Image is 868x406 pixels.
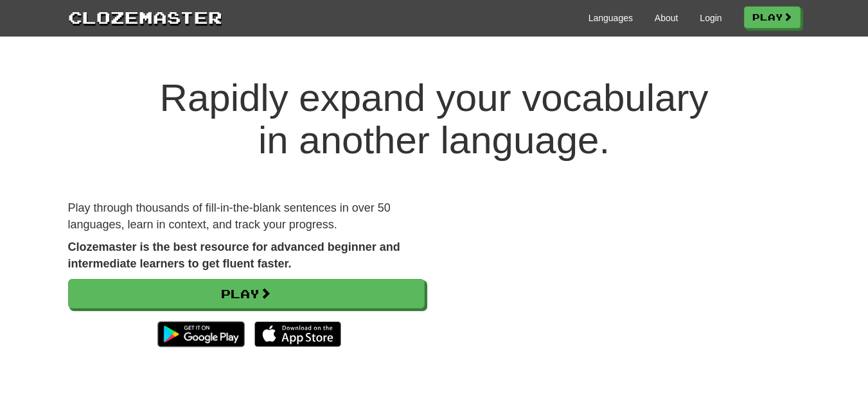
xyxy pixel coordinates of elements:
a: Languages [589,12,633,24]
a: Play [744,6,801,28]
img: Get it on Google Play [151,315,251,353]
a: About [655,12,678,24]
strong: Clozemaster is the best resource for advanced beginner and intermediate learners to get fluent fa... [68,241,400,270]
a: Clozemaster [68,5,222,29]
a: Login [700,12,722,24]
a: Play [68,279,425,309]
img: Download_on_the_App_Store_Badge_US-UK_135x40-25178aeef6eb6b83b96f5f2d004eda3bffbb37122de64afbaef7... [254,321,341,347]
p: Play through thousands of fill-in-the-blank sentences in over 50 languages, learn in context, and... [68,200,425,233]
